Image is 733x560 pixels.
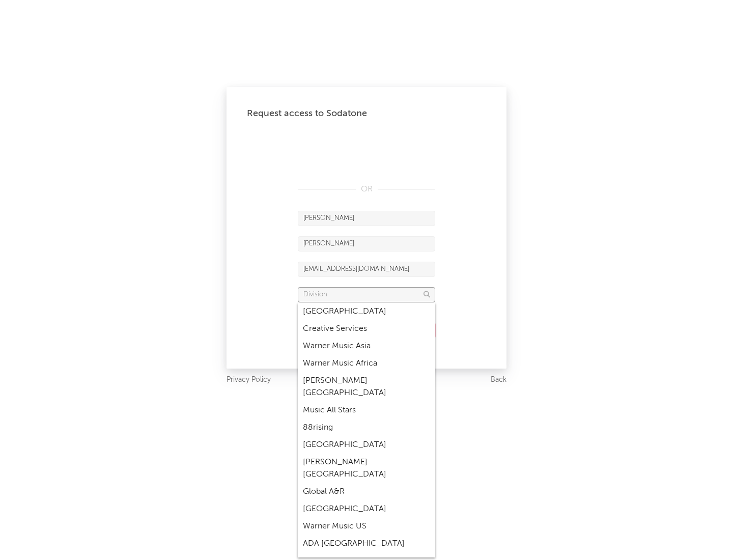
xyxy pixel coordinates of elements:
[247,107,486,120] div: Request access to Sodatone
[298,535,435,552] div: ADA [GEOGRAPHIC_DATA]
[298,338,435,355] div: Warner Music Asia
[298,287,435,302] input: Division
[298,419,435,436] div: 88rising
[298,402,435,419] div: Music All Stars
[298,372,435,402] div: [PERSON_NAME] [GEOGRAPHIC_DATA]
[298,483,435,500] div: Global A&R
[298,454,435,483] div: [PERSON_NAME] [GEOGRAPHIC_DATA]
[298,211,435,226] input: First Name
[491,374,506,386] a: Back
[298,183,435,195] div: OR
[298,236,435,251] input: Last Name
[298,518,435,535] div: Warner Music US
[298,303,435,320] div: [GEOGRAPHIC_DATA]
[227,374,271,386] a: Privacy Policy
[298,500,435,518] div: [GEOGRAPHIC_DATA]
[298,262,435,277] input: Email
[298,355,435,372] div: Warner Music Africa
[298,320,435,338] div: Creative Services
[298,436,435,454] div: [GEOGRAPHIC_DATA]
